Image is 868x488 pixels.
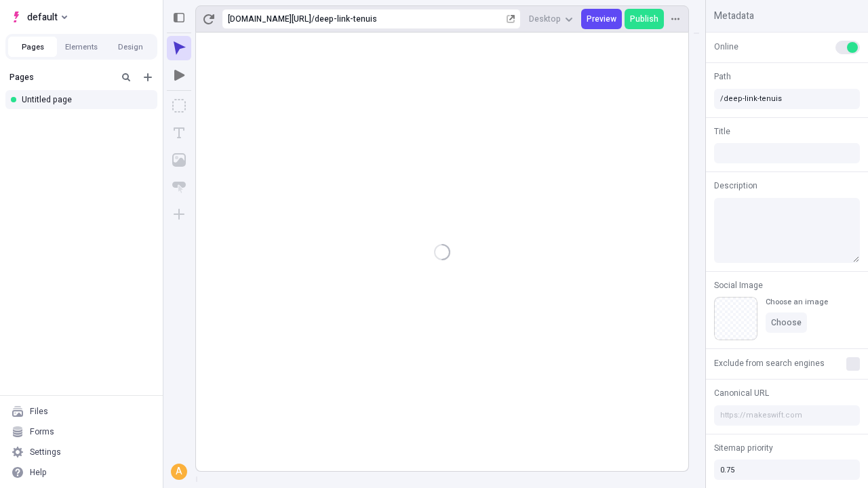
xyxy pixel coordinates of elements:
span: Exclude from search engines [714,357,825,369]
div: Untitled page [22,94,146,105]
div: Choose an image [766,297,828,307]
div: deep-link-tenuis [315,14,504,24]
button: Pages [8,37,57,57]
span: Desktop [529,14,561,24]
input: https://makeswift.com [714,405,860,426]
span: Canonical URL [714,387,769,399]
button: Design [106,37,155,57]
span: Sitemap priority [714,442,773,454]
span: default [27,9,58,25]
span: Choose [771,317,802,328]
button: Select site [5,7,73,27]
div: Forms [30,426,54,437]
div: Files [30,406,48,417]
span: Online [714,41,738,53]
button: Text [167,121,191,145]
div: Help [30,467,47,478]
div: A [172,465,186,479]
span: Path [714,70,731,83]
button: Button [167,175,191,199]
button: Choose [766,312,807,333]
button: Preview [581,9,622,29]
button: Elements [57,37,106,57]
button: Publish [625,9,664,29]
button: Add new [140,69,156,85]
button: Image [167,148,191,172]
button: Box [167,94,191,118]
div: Pages [9,72,113,83]
button: Desktop [524,9,578,29]
span: Description [714,180,757,192]
span: Preview [587,14,616,24]
span: Social Image [714,279,763,291]
div: / [311,14,315,24]
div: [URL][DOMAIN_NAME] [228,14,311,24]
span: Title [714,125,730,138]
span: Publish [630,14,658,24]
div: Settings [30,447,61,457]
